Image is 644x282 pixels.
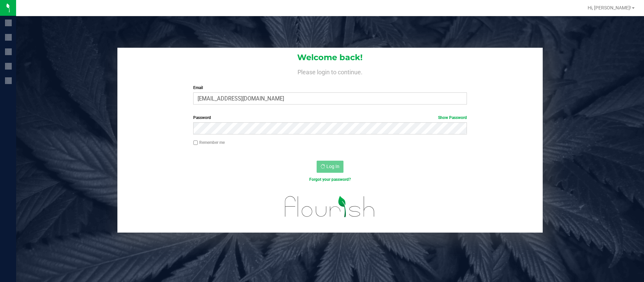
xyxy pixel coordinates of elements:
[309,177,351,182] a: Forgot your password?
[588,5,631,10] span: Hi, [PERSON_NAME]!
[438,115,467,120] a: Show Password
[317,161,343,173] button: Log In
[277,190,383,224] img: flourish_logo.svg
[193,115,211,120] span: Password
[193,85,467,91] label: Email
[117,67,543,75] h4: Please login to continue.
[117,53,543,62] h1: Welcome back!
[193,139,225,146] label: Remember me
[326,164,339,169] span: Log In
[193,140,198,145] input: Remember me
